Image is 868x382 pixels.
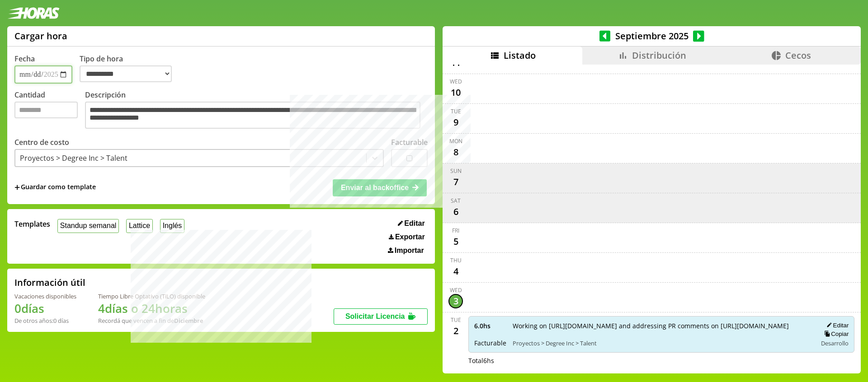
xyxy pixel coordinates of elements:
[824,321,849,329] button: Editar
[391,137,428,147] label: Facturable
[14,182,20,192] span: +
[449,137,462,145] div: Mon
[448,85,463,100] div: 10
[504,49,536,61] span: Listado
[85,102,420,129] textarea: Descripción
[443,65,861,372] div: scrollable content
[80,54,179,84] label: Tipo de hora
[821,330,849,338] button: Copiar
[448,234,463,249] div: 5
[14,102,78,118] input: Cantidad
[474,339,506,347] span: Facturable
[7,7,60,19] img: logotipo
[174,317,203,325] b: Diciembre
[14,276,85,289] h2: Información útil
[450,78,462,85] div: Wed
[785,49,811,61] span: Cecos
[57,219,119,233] button: Standup semanal
[821,339,849,347] span: Desarrollo
[610,30,693,42] span: Septiembre 2025
[450,256,462,264] div: Thu
[632,49,686,61] span: Distribución
[451,316,461,324] div: Tue
[448,175,463,189] div: 7
[80,65,172,82] select: Tipo de hora
[14,182,96,192] span: +Guardar como template
[404,219,425,228] span: Editar
[160,219,184,233] button: Inglés
[450,167,462,175] div: Sun
[14,90,85,131] label: Cantidad
[451,107,461,115] div: Tue
[98,300,205,317] h1: 4 días o 24 horas
[386,233,428,242] button: Exportar
[395,247,424,255] span: Importar
[20,153,127,163] div: Proyectos > Degree Inc > Talent
[448,324,463,338] div: 2
[513,339,811,347] span: Proyectos > Degree Inc > Talent
[334,308,428,325] button: Solicitar Licencia
[448,115,463,130] div: 9
[448,205,463,219] div: 6
[448,294,463,308] div: 3
[98,292,205,300] div: Tiempo Libre Optativo (TiLO) disponible
[395,219,428,228] button: Editar
[85,90,428,131] label: Descripción
[395,233,425,241] span: Exportar
[452,227,459,234] div: Fri
[451,197,461,205] div: Sat
[468,356,854,365] div: Total 6 hs
[14,300,76,317] h1: 0 días
[126,219,153,233] button: Lattice
[448,145,463,159] div: 8
[333,179,427,196] button: Enviar al backoffice
[14,292,76,300] div: Vacaciones disponibles
[450,286,462,294] div: Wed
[448,264,463,279] div: 4
[98,317,205,325] div: Recordá que vencen a fin de
[14,137,69,147] label: Centro de costo
[474,321,506,330] span: 6.0 hs
[345,312,405,320] span: Solicitar Licencia
[513,321,811,330] span: Working on [URL][DOMAIN_NAME] and addressing PR comments on [URL][DOMAIN_NAME]
[14,317,76,325] div: De otros años: 0 días
[14,219,50,229] span: Templates
[341,184,409,191] span: Enviar al backoffice
[14,30,67,42] h1: Cargar hora
[14,54,35,64] label: Fecha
